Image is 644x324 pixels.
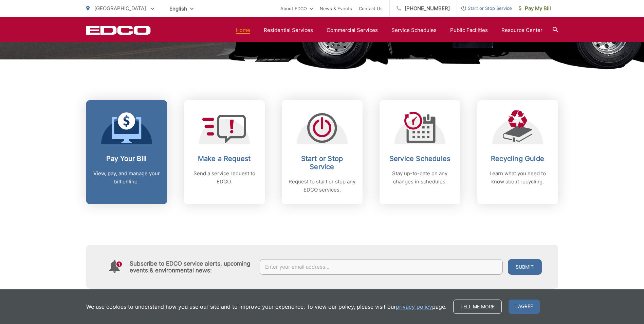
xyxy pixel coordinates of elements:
p: Send a service request to EDCO. [191,169,258,186]
a: News & Events [320,4,352,13]
a: Pay Your Bill View, pay, and manage your bill online. [86,100,167,204]
p: Request to start or stop any EDCO services. [289,178,356,194]
span: Pay My Bill [519,4,551,13]
a: EDCD logo. Return to the homepage. [86,25,151,35]
h2: Service Schedules [386,155,454,163]
a: About EDCO [280,4,313,13]
span: English [164,3,199,15]
a: privacy policy [396,303,432,311]
p: We use cookies to understand how you use our site and to improve your experience. To view our pol... [86,303,446,311]
a: Make a Request Send a service request to EDCO. [184,100,265,204]
a: Residential Services [264,26,313,34]
a: Public Facilities [450,26,488,34]
p: View, pay, and manage your bill online. [93,169,160,186]
a: Commercial Services [327,26,378,34]
h4: Subscribe to EDCO service alerts, upcoming events & environmental news: [130,260,253,274]
input: Enter your email address... [260,259,503,275]
p: Learn what you need to know about recycling. [484,169,551,186]
button: Submit [508,259,542,275]
span: [GEOGRAPHIC_DATA] [94,5,146,12]
a: Service Schedules [391,26,437,34]
a: Tell me more [453,300,502,314]
a: Resource Center [501,26,542,34]
h2: Start or Stop Service [289,155,356,171]
a: Contact Us [359,4,383,13]
span: I agree [509,300,540,314]
a: Service Schedules Stay up-to-date on any changes in schedules. [380,100,460,204]
h2: Make a Request [191,155,258,163]
a: Home [236,26,250,34]
p: Stay up-to-date on any changes in schedules. [386,169,454,186]
h2: Recycling Guide [484,155,551,163]
h2: Pay Your Bill [93,155,160,163]
a: Recycling Guide Learn what you need to know about recycling. [477,100,558,204]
